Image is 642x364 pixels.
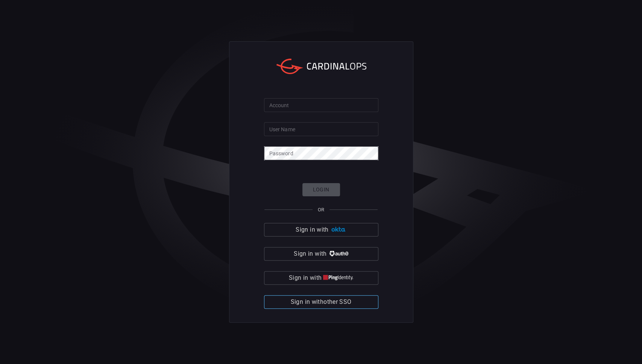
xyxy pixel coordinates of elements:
span: OR [318,207,324,212]
span: Sign in with [289,273,322,283]
input: Type your account [264,98,378,112]
img: quu4iresuhQAAAABJRU5ErkJggg== [323,275,353,281]
span: Sign in with [294,249,326,259]
button: Sign in with [264,271,378,285]
button: Sign in withother SSO [264,295,378,309]
img: vP8Hhh4KuCH8AavWKdZY7RZgAAAAASUVORK5CYII= [328,251,348,256]
span: Sign in with other SSO [291,297,352,307]
button: Sign in with [264,247,378,261]
button: Sign in with [264,223,378,237]
span: Sign in with [296,224,328,235]
input: Type your user name [264,122,378,136]
img: Ad5vKXme8s1CQAAAABJRU5ErkJggg== [330,227,346,232]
